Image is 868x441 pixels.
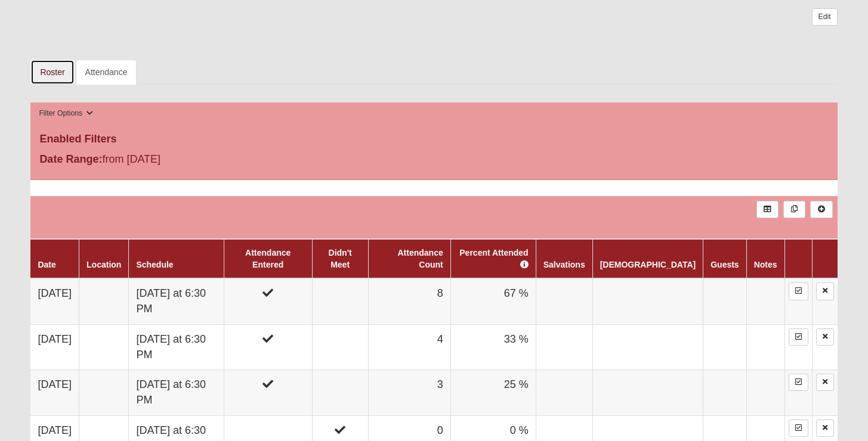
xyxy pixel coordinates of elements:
[398,248,443,269] a: Attendance Count
[368,278,450,324] td: 8
[39,133,828,146] h4: Enabled Filters
[536,239,592,278] th: Salvations
[459,248,528,269] a: Percent Attended
[30,370,79,415] td: [DATE]
[245,248,291,269] a: Attendance Entered
[368,370,450,415] td: 3
[129,278,224,324] td: [DATE] at 6:30 PM
[38,260,55,269] a: Date
[30,151,299,170] div: from [DATE]
[450,370,536,415] td: 25 %
[810,201,832,218] a: Alt+N
[816,374,834,391] a: Delete
[783,201,805,218] a: Merge Records into Merge Template
[129,324,224,369] td: [DATE] at 6:30 PM
[703,239,746,278] th: Guests
[368,324,450,369] td: 4
[136,260,173,269] a: Schedule
[30,324,79,369] td: [DATE]
[87,260,121,269] a: Location
[329,248,352,269] a: Didn't Meet
[450,324,536,369] td: 33 %
[756,201,779,218] a: Export to Excel
[754,260,777,269] a: Notes
[592,239,703,278] th: [DEMOGRAPHIC_DATA]
[30,60,74,85] a: Roster
[30,278,79,324] td: [DATE]
[76,60,137,85] a: Attendance
[35,107,97,120] button: Filter Options
[39,151,102,167] label: Date Range:
[816,328,834,346] a: Delete
[816,282,834,300] a: Delete
[450,278,536,324] td: 67 %
[789,282,808,300] a: Enter Attendance
[812,8,838,26] a: Edit
[789,374,808,391] a: Enter Attendance
[129,370,224,415] td: [DATE] at 6:30 PM
[789,328,808,346] a: Enter Attendance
